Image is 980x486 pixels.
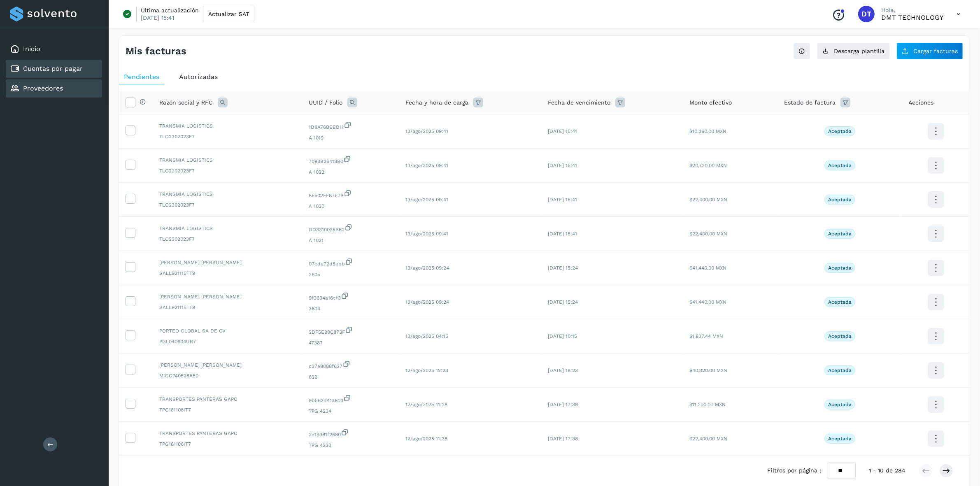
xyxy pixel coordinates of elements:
[689,367,727,373] span: $40,320.00 MXN
[405,333,448,339] span: 13/ago/2025 04:15
[6,40,102,58] div: Inicio
[309,407,392,415] span: TPG 4234
[23,65,83,72] a: Cuentas por pagar
[689,299,726,305] span: $41,440.00 MXN
[159,191,296,198] span: TRANSMIA LOGISTICS
[689,265,726,271] span: $41,440.00 MXN
[309,373,392,381] span: 622
[548,402,578,407] span: [DATE] 17:38
[159,430,296,437] span: TRANSPORTES PANTERAS GAPO
[309,155,392,165] span: 7093B26413B0
[124,73,159,81] span: Pendientes
[309,271,392,278] span: 3605
[141,14,174,21] p: [DATE] 15:41
[203,6,254,22] button: Actualizar SAT
[548,163,577,168] span: [DATE] 15:41
[159,259,296,266] span: [PERSON_NAME] [PERSON_NAME]
[309,223,392,233] span: DD3310035B62
[896,42,963,60] button: Cargar facturas
[828,367,852,373] p: Aceptada
[548,436,578,442] span: [DATE] 17:38
[548,333,577,339] span: [DATE] 10:15
[689,98,732,107] span: Monto efectivo
[405,128,448,134] span: 13/ago/2025 09:41
[309,258,392,267] span: 07cde72d5ebb
[869,466,906,475] span: 1 - 10 de 284
[548,231,577,237] span: [DATE] 15:41
[309,326,392,336] span: 2DF5E98C873F
[881,7,943,14] p: Hola,
[126,45,186,57] h4: Mis facturas
[309,394,392,404] span: 9b562d41a8c3
[309,168,392,176] span: A 1022
[159,395,296,403] span: TRANSPORTES PANTERAS GAPO
[309,292,392,302] span: 9f3634a16cf3
[828,163,852,168] p: Aceptada
[159,235,296,243] span: TLO2302023F7
[689,197,727,202] span: $22,400.00 MXN
[828,197,852,202] p: Aceptada
[159,406,296,414] span: TPG181106IT7
[828,402,852,407] p: Aceptada
[23,45,40,53] a: Inicio
[309,360,392,370] span: c37e8088f637
[159,167,296,174] span: TLO2302023F7
[828,265,852,271] p: Aceptada
[309,305,392,312] span: 3604
[159,98,213,107] span: Razón social y RFC
[23,84,63,92] a: Proveedores
[6,79,102,98] div: Proveedores
[817,42,890,60] button: Descarga plantilla
[828,128,852,134] p: Aceptada
[309,134,392,142] span: A 1019
[405,367,448,373] span: 12/ago/2025 12:23
[689,128,726,134] span: $10,360.00 MXN
[141,7,199,14] p: Última actualización
[208,11,249,17] span: Actualizar SAT
[309,202,392,210] span: A 1020
[689,231,727,237] span: $22,400.00 MXN
[159,156,296,164] span: TRANSMIA LOGISTICS
[405,98,468,107] span: Fecha y hora de carga
[834,48,885,54] span: Descarga plantilla
[159,293,296,300] span: [PERSON_NAME] [PERSON_NAME]
[405,163,448,168] span: 13/ago/2025 09:41
[548,98,610,107] span: Fecha de vencimiento
[159,133,296,140] span: TLO2302023F7
[405,197,448,202] span: 13/ago/2025 09:41
[909,98,934,107] span: Acciones
[689,436,727,442] span: $22,400.00 MXN
[689,163,727,168] span: $20,720.00 MXN
[828,299,852,305] p: Aceptada
[405,402,447,407] span: 12/ago/2025 11:38
[159,361,296,369] span: [PERSON_NAME] [PERSON_NAME]
[159,304,296,311] span: SALL921115TT9
[309,189,392,199] span: 8F502FF8757B
[159,225,296,232] span: TRANSMIA LOGISTICS
[159,122,296,130] span: TRANSMIA LOGISTICS
[159,201,296,209] span: TLO2302023F7
[159,440,296,448] span: TPG181106IT7
[784,98,836,107] span: Estado de factura
[159,327,296,335] span: PORTEO GLOBAL SA DE CV
[309,121,392,131] span: 1D8A76BEED11
[767,466,821,475] span: Filtros por página :
[548,128,577,134] span: [DATE] 15:41
[159,270,296,277] span: SALL921115TT9
[828,436,852,442] p: Aceptada
[159,338,296,345] span: PGL040604UR7
[881,14,943,21] p: DMT TECHNOLOGY
[159,372,296,379] span: MIGG740528A50
[309,442,392,449] span: TPG 4233
[548,265,578,271] span: [DATE] 15:24
[309,428,392,438] span: 2e19381f2680
[548,367,578,373] span: [DATE] 18:23
[309,98,342,107] span: UUID / Folio
[689,402,726,407] span: $11,200.00 MXN
[828,231,852,237] p: Aceptada
[309,339,392,346] span: 47387
[179,73,218,81] span: Autorizadas
[405,436,447,442] span: 12/ago/2025 11:38
[548,299,578,305] span: [DATE] 15:24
